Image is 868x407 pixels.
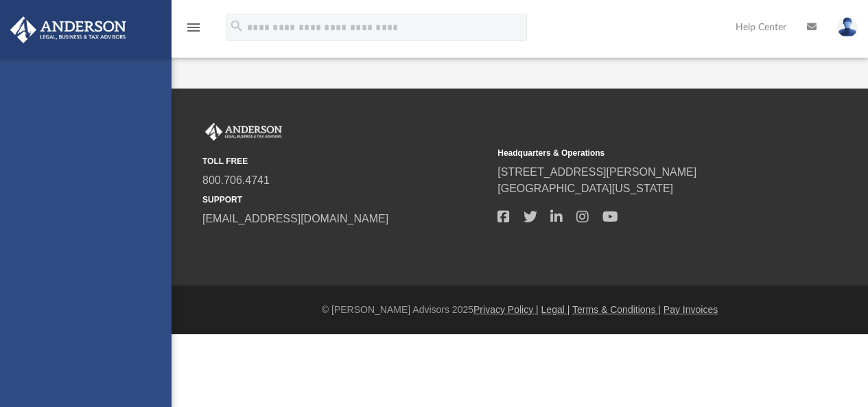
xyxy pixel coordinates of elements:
[229,19,244,34] i: search
[497,183,673,194] a: [GEOGRAPHIC_DATA][US_STATE]
[202,213,388,224] a: [EMAIL_ADDRESS][DOMAIN_NAME]
[6,16,130,43] img: Anderson Advisors Platinum Portal
[541,304,570,315] a: Legal |
[497,147,783,159] small: Headquarters & Operations
[572,304,661,315] a: Terms & Conditions |
[664,304,718,315] a: Pay Invoices
[473,304,539,315] a: Privacy Policy |
[202,194,488,206] small: SUPPORT
[202,174,270,186] a: 800.706.4741
[497,166,696,178] a: [STREET_ADDRESS][PERSON_NAME]
[202,123,285,141] img: Anderson Advisors Platinum Portal
[185,19,202,36] i: menu
[202,155,488,167] small: TOLL FREE
[837,17,858,37] img: User Pic
[172,303,868,317] div: © [PERSON_NAME] Advisors 2025
[185,26,202,36] a: menu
